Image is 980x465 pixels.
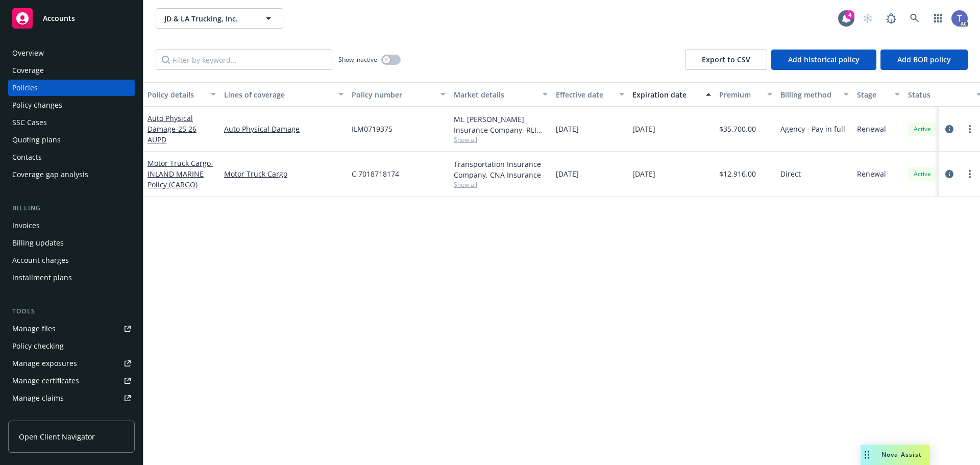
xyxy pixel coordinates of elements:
[12,321,56,337] div: Manage files
[628,82,715,107] button: Expiration date
[12,407,60,424] div: Manage BORs
[348,82,450,107] button: Policy number
[702,55,750,64] span: Export to CSV
[8,321,135,337] a: Manage files
[454,180,548,189] span: Show all
[719,168,756,179] span: $12,916.00
[8,97,135,113] a: Policy changes
[780,89,838,100] div: Billing method
[12,80,38,96] div: Policies
[12,235,64,251] div: Billing updates
[12,149,42,165] div: Contacts
[951,10,968,27] img: photo
[632,124,655,134] span: [DATE]
[12,355,77,372] div: Manage exposures
[12,252,69,268] div: Account charges
[8,407,135,424] a: Manage BORs
[881,450,922,459] span: Nova Assist
[43,14,75,22] span: Accounts
[224,124,344,134] a: Auto Physical Damage
[776,82,853,107] button: Billing method
[632,89,700,100] div: Expiration date
[454,159,548,180] div: Transportation Insurance Company, CNA Insurance
[12,132,61,148] div: Quoting plans
[8,355,135,372] a: Manage exposures
[964,168,976,180] a: more
[8,62,135,79] a: Coverage
[19,431,95,442] span: Open Client Navigator
[556,89,613,100] div: Effective date
[8,132,135,148] a: Quoting plans
[12,390,64,406] div: Manage claims
[8,149,135,165] a: Contacts
[780,168,801,179] span: Direct
[8,306,135,316] div: Tools
[928,8,948,29] a: Switch app
[8,217,135,234] a: Invoices
[857,168,886,179] span: Renewal
[8,45,135,61] a: Overview
[8,338,135,354] a: Policy checking
[352,124,393,134] span: ILM0719375
[338,55,377,64] span: Show inactive
[943,123,955,135] a: circleInformation
[8,80,135,96] a: Policies
[12,373,79,389] div: Manage certificates
[556,124,579,134] span: [DATE]
[632,168,655,179] span: [DATE]
[943,168,955,180] a: circleInformation
[8,166,135,183] a: Coverage gap analysis
[857,89,889,100] div: Stage
[685,50,767,70] button: Export to CSV
[780,124,845,134] span: Agency - Pay in full
[964,123,976,135] a: more
[12,270,72,286] div: Installment plans
[12,62,44,79] div: Coverage
[719,124,756,134] span: $35,700.00
[12,114,47,131] div: SSC Cases
[556,168,579,179] span: [DATE]
[454,89,536,100] div: Market details
[164,13,253,24] span: JD & LA Trucking, Inc.
[715,82,776,107] button: Premium
[143,82,220,107] button: Policy details
[8,390,135,406] a: Manage claims
[861,445,873,465] div: Drag to move
[352,168,399,179] span: C 7018718174
[912,125,933,134] span: Active
[8,4,135,33] a: Accounts
[220,82,348,107] button: Lines of coverage
[148,113,197,144] a: Auto Physical Damage
[845,10,854,19] div: 4
[12,217,40,234] div: Invoices
[352,89,434,100] div: Policy number
[8,252,135,268] a: Account charges
[12,97,62,113] div: Policy changes
[908,89,970,100] div: Status
[8,270,135,286] a: Installment plans
[454,135,548,144] span: Show all
[8,203,135,213] div: Billing
[12,166,88,183] div: Coverage gap analysis
[719,89,761,100] div: Premium
[912,169,933,179] span: Active
[148,89,205,100] div: Policy details
[8,235,135,251] a: Billing updates
[12,338,64,354] div: Policy checking
[8,373,135,389] a: Manage certificates
[853,82,904,107] button: Stage
[788,55,860,64] span: Add historical policy
[771,50,876,70] button: Add historical policy
[148,158,213,189] a: Motor Truck Cargo
[904,8,925,29] a: Search
[454,114,548,135] div: Mt. [PERSON_NAME] Insurance Company, RLI Corp, RT Specialty Insurance Services, LLC (RSG Specialt...
[861,445,930,465] button: Nova Assist
[897,55,951,64] span: Add BOR policy
[857,8,878,29] a: Start snowing
[224,89,332,100] div: Lines of coverage
[8,114,135,131] a: SSC Cases
[881,8,901,29] a: Report a Bug
[148,158,213,189] span: - INLAND MARINE Policy (CARGO)
[880,50,968,70] button: Add BOR policy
